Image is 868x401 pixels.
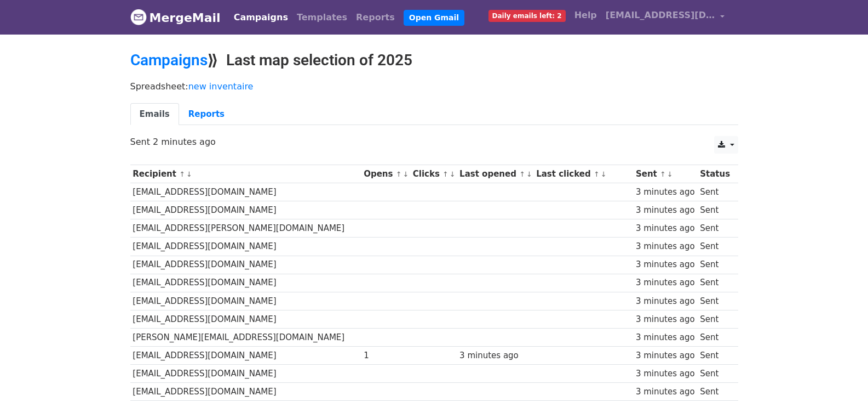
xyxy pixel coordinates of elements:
a: Reports [179,103,234,126]
td: Sent [697,310,732,328]
td: [EMAIL_ADDRESS][DOMAIN_NAME] [130,292,361,310]
a: ↑ [594,170,600,178]
a: Reports [352,7,399,29]
div: 3 minutes ago [636,222,695,235]
a: ↑ [660,170,666,178]
img: MergeMail logo [130,9,147,25]
th: Status [697,165,732,183]
th: Last opened [457,165,533,183]
div: 3 minutes ago [636,240,695,253]
th: Clicks [410,165,457,183]
a: Campaigns [229,7,292,29]
th: Last clicked [533,165,633,183]
div: 3 minutes ago [636,295,695,308]
div: 3 minutes ago [636,313,695,326]
td: Sent [697,183,732,201]
td: Sent [697,383,732,401]
h2: ⟫ Last map selection of 2025 [130,51,738,70]
a: new inventaire [188,81,254,92]
th: Recipient [130,165,361,183]
p: Sent 2 minutes ago [130,136,738,148]
a: Emails [130,103,179,126]
p: Spreadsheet: [130,81,738,92]
a: ↑ [396,170,402,178]
td: [EMAIL_ADDRESS][DOMAIN_NAME] [130,274,361,292]
td: [EMAIL_ADDRESS][DOMAIN_NAME] [130,256,361,274]
a: Daily emails left: 2 [484,4,570,26]
a: Help [570,4,601,26]
td: [EMAIL_ADDRESS][DOMAIN_NAME] [130,201,361,219]
div: 3 minutes ago [636,386,695,398]
a: Open Gmail [404,10,464,26]
div: 3 minutes ago [636,368,695,380]
td: [EMAIL_ADDRESS][DOMAIN_NAME] [130,383,361,401]
div: 1 [364,349,407,362]
td: [PERSON_NAME][EMAIL_ADDRESS][DOMAIN_NAME] [130,328,361,346]
th: Opens [361,165,410,183]
a: ↑ [442,170,449,178]
td: Sent [697,347,732,365]
a: MergeMail [130,6,221,29]
a: ↓ [667,170,673,178]
div: 3 minutes ago [636,258,695,271]
div: 3 minutes ago [459,349,531,362]
td: [EMAIL_ADDRESS][DOMAIN_NAME] [130,347,361,365]
td: Sent [697,292,732,310]
td: Sent [697,365,732,383]
td: Sent [697,274,732,292]
a: ↑ [179,170,185,178]
a: ↓ [450,170,456,178]
td: [EMAIL_ADDRESS][DOMAIN_NAME] [130,365,361,383]
td: [EMAIL_ADDRESS][PERSON_NAME][DOMAIN_NAME] [130,219,361,238]
span: Daily emails left: 2 [488,10,566,22]
a: [EMAIL_ADDRESS][DOMAIN_NAME] [601,4,729,30]
div: 3 minutes ago [636,276,695,289]
a: ↓ [403,170,409,178]
td: [EMAIL_ADDRESS][DOMAIN_NAME] [130,183,361,201]
td: Sent [697,219,732,238]
td: Sent [697,328,732,346]
div: 3 minutes ago [636,204,695,217]
a: ↑ [519,170,525,178]
td: Sent [697,238,732,256]
td: Sent [697,201,732,219]
span: [EMAIL_ADDRESS][DOMAIN_NAME] [606,9,715,22]
a: Campaigns [130,51,208,69]
td: Sent [697,256,732,274]
a: ↓ [601,170,607,178]
div: 3 minutes ago [636,186,695,199]
th: Sent [633,165,697,183]
div: 3 minutes ago [636,349,695,362]
div: 3 minutes ago [636,331,695,344]
a: Templates [292,7,352,29]
td: [EMAIL_ADDRESS][DOMAIN_NAME] [130,238,361,256]
a: ↓ [186,170,192,178]
td: [EMAIL_ADDRESS][DOMAIN_NAME] [130,310,361,328]
a: ↓ [526,170,532,178]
